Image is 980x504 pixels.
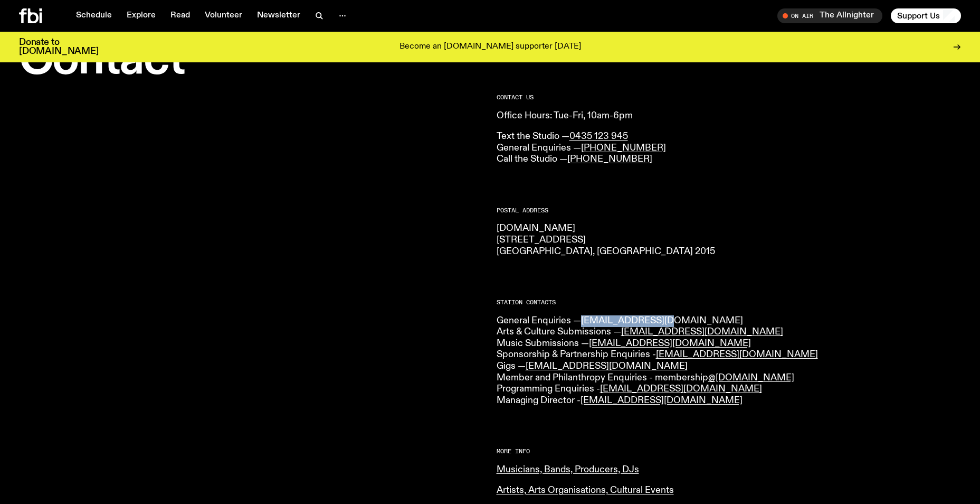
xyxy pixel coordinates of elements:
a: Musicians, Bands, Producers, DJs [497,465,639,474]
a: [EMAIL_ADDRESS][DOMAIN_NAME] [621,327,783,337]
a: @[DOMAIN_NAME] [708,373,794,382]
a: [EMAIL_ADDRESS][DOMAIN_NAME] [526,361,688,371]
h2: More Info [497,449,962,454]
a: [EMAIL_ADDRESS][DOMAIN_NAME] [589,339,751,348]
a: [EMAIL_ADDRESS][DOMAIN_NAME] [656,350,818,359]
a: [EMAIL_ADDRESS][DOMAIN_NAME] [581,396,743,405]
a: Artists, Arts Organisations, Cultural Events [497,486,674,495]
a: Explore [120,8,162,23]
span: Support Us [897,11,940,21]
button: Support Us [891,8,961,23]
a: [EMAIL_ADDRESS][DOMAIN_NAME] [600,384,762,394]
a: 0435 123 945 [569,132,628,141]
a: Volunteer [198,8,249,23]
p: Text the Studio — General Enquiries — Call the Studio — [497,131,962,165]
a: Schedule [70,8,118,23]
h2: Station Contacts [497,300,962,305]
h3: Donate to [DOMAIN_NAME] [19,38,99,56]
a: [EMAIL_ADDRESS][DOMAIN_NAME] [581,316,743,325]
a: Read [164,8,196,23]
p: [DOMAIN_NAME] [STREET_ADDRESS] [GEOGRAPHIC_DATA], [GEOGRAPHIC_DATA] 2015 [497,223,962,257]
p: Office Hours: Tue-Fri, 10am-6pm [497,110,962,122]
h2: CONTACT US [497,95,962,100]
h2: Postal Address [497,208,962,213]
a: Newsletter [251,8,307,23]
p: General Enquiries — Arts & Culture Submissions — Music Submissions — Sponsorship & Partnership En... [497,315,962,407]
p: Become an [DOMAIN_NAME] supporter [DATE] [399,42,581,52]
button: On AirThe Allnighter [777,8,882,23]
h1: Contact [19,39,484,82]
a: [PHONE_NUMBER] [581,143,666,153]
a: [PHONE_NUMBER] [567,154,652,164]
